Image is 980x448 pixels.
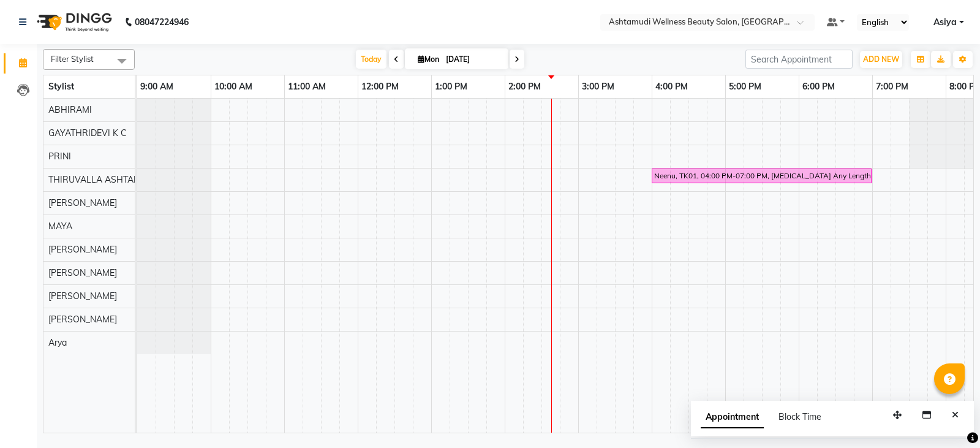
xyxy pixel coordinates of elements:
span: Stylist [48,81,74,92]
span: Arya [48,337,67,348]
span: Today [356,50,386,69]
input: Search Appointment [745,50,853,69]
span: Asiya [933,16,957,29]
span: MAYA [48,221,72,232]
a: 6:00 PM [799,78,838,96]
button: ADD NEW [860,51,902,68]
div: Neenu, TK01, 04:00 PM-07:00 PM, [MEDICAL_DATA] Any Length Offer [653,170,870,181]
iframe: chat widget [929,399,968,436]
a: 3:00 PM [579,78,617,96]
a: 2:00 PM [505,78,544,96]
span: [PERSON_NAME] [48,197,117,208]
a: 9:00 AM [137,78,176,96]
span: [PERSON_NAME] [48,244,117,255]
a: 4:00 PM [652,78,691,96]
a: 5:00 PM [726,78,764,96]
input: 2025-09-01 [442,50,503,69]
span: [PERSON_NAME] [48,267,117,278]
a: 11:00 AM [285,78,329,96]
span: THIRUVALLA ASHTAMUDI [48,174,156,185]
span: Mon [415,55,442,64]
span: PRINI [48,151,71,162]
a: 1:00 PM [432,78,470,96]
a: 10:00 AM [211,78,255,96]
span: ABHIRAMI [48,104,92,115]
img: logo [31,5,115,39]
span: [PERSON_NAME] [48,314,117,325]
span: GAYATHRIDEVI K C [48,127,127,139]
span: Appointment [701,406,764,428]
a: 12:00 PM [358,78,402,96]
a: 7:00 PM [873,78,911,96]
span: Block Time [778,411,821,422]
span: [PERSON_NAME] [48,290,117,302]
span: ADD NEW [863,55,899,64]
span: Filter Stylist [51,54,94,64]
b: 08047224946 [135,5,189,39]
